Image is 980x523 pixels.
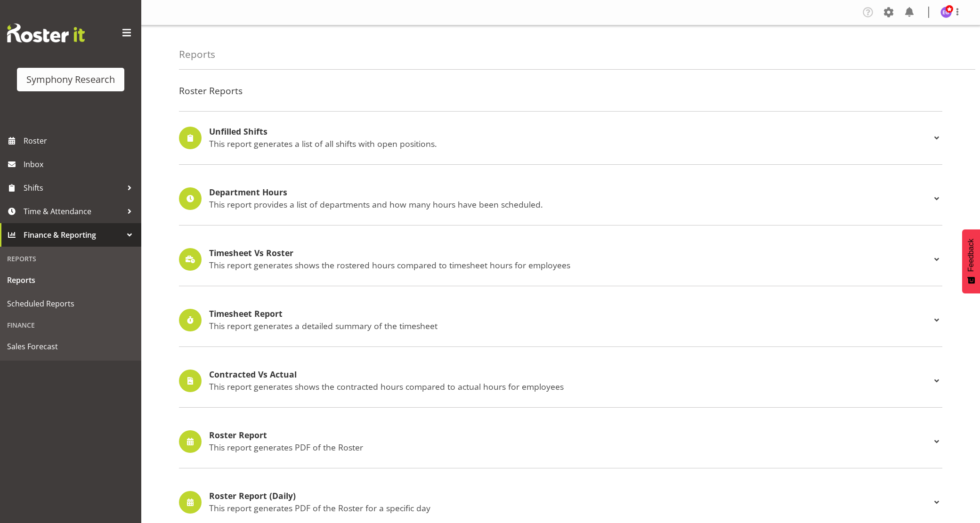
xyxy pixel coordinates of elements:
p: This report generates shows the rostered hours compared to timesheet hours for employees [209,260,931,270]
div: Roster Report This report generates PDF of the Roster [179,430,942,453]
div: Reports [2,249,139,268]
p: This report generates PDF of the Roster [209,442,931,452]
div: Department Hours This report provides a list of departments and how many hours have been scheduled. [179,187,942,210]
p: This report generates shows the contracted hours compared to actual hours for employees [209,381,931,392]
h4: Timesheet Vs Roster [209,249,931,258]
h4: Unfilled Shifts [209,127,931,137]
h4: Contracted Vs Actual [209,370,931,379]
span: Scheduled Reports [7,297,134,311]
div: Timesheet Report This report generates a detailed summary of the timesheet [179,309,942,331]
h4: Roster Report [209,431,931,440]
a: Sales Forecast [2,335,139,358]
div: Finance [2,315,139,335]
p: This report generates PDF of the Roster for a specific day [209,503,931,513]
h4: Timesheet Report [209,309,931,319]
p: This report provides a list of departments and how many hours have been scheduled. [209,199,931,209]
div: Timesheet Vs Roster This report generates shows the rostered hours compared to timesheet hours fo... [179,248,942,271]
span: Roster [24,134,137,148]
span: Reports [7,273,134,287]
span: Feedback [967,239,975,272]
div: Symphony Research [26,72,115,87]
a: Reports [2,268,139,292]
div: Roster Report (Daily) This report generates PDF of the Roster for a specific day [179,491,942,514]
img: emma-gannaway277.jpg [940,7,952,18]
h4: Reports [179,49,215,60]
div: Contracted Vs Actual This report generates shows the contracted hours compared to actual hours fo... [179,370,942,392]
span: Inbox [24,157,137,171]
span: Shifts [24,181,122,195]
p: This report generates a detailed summary of the timesheet [209,321,931,331]
span: Sales Forecast [7,339,134,354]
span: Time & Attendance [24,204,122,218]
p: This report generates a list of all shifts with open positions. [209,138,931,149]
a: Scheduled Reports [2,292,139,315]
button: Feedback - Show survey [962,229,980,293]
img: Rosterit website logo [7,24,85,42]
h4: Department Hours [209,188,931,197]
h4: Roster Report (Daily) [209,491,931,501]
span: Finance & Reporting [24,228,122,242]
div: Unfilled Shifts This report generates a list of all shifts with open positions. [179,127,942,149]
h4: Roster Reports [179,86,942,96]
